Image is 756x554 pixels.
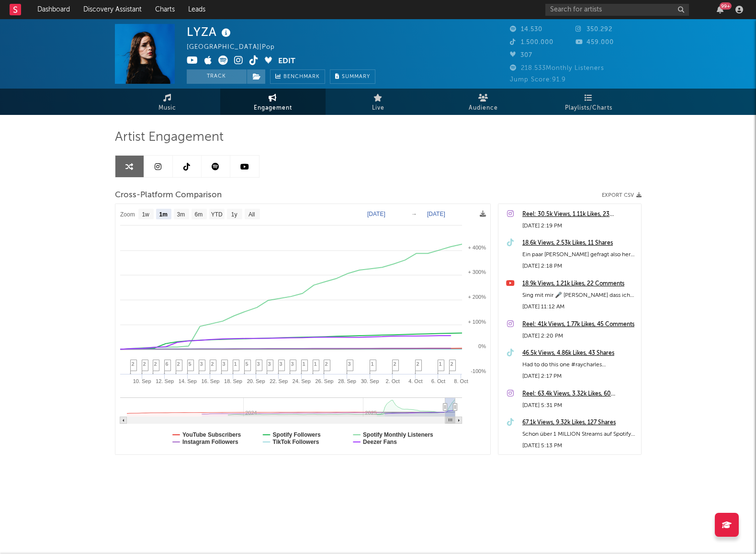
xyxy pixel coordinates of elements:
text: 4. Oct [408,378,422,384]
span: Playlists/Charts [565,102,612,114]
text: -100% [471,368,486,374]
div: 18.9k Views, 1.21k Likes, 22 Comments [522,278,636,290]
a: Reel: 30.5k Views, 1.11k Likes, 23 Comments [522,209,636,220]
span: 307 [510,52,532,58]
span: 2 [154,361,157,367]
span: Music [158,102,176,114]
text: 8. Oct [454,378,468,384]
text: + 100% [468,319,486,325]
text: + 200% [468,294,486,300]
span: Summary [342,74,370,79]
span: Live [372,102,384,114]
span: 1 [303,361,305,367]
text: 22. Sep [270,378,288,384]
span: 14.530 [510,26,542,33]
text: → [411,211,417,217]
div: [DATE] 2:19 PM [522,220,636,232]
div: [DATE] 2:17 PM [522,371,636,382]
span: Cross-Platform Comparison [115,190,222,201]
div: Reel: 41k Views, 1.77k Likes, 45 Comments [522,319,636,330]
span: 5 [246,361,248,367]
span: Jump Score: 91.9 [510,77,566,83]
text: + 400% [468,245,486,250]
a: 46.5k Views, 4.86k Likes, 43 Shares [522,348,636,359]
button: Edit [278,56,295,68]
span: 2 [451,361,453,367]
a: Benchmark [270,69,325,84]
span: Artist Engagement [115,132,224,143]
text: Spotify Followers [272,431,320,438]
button: 99+ [717,6,723,13]
text: 12. Sep [156,378,174,384]
span: 2 [417,361,419,367]
span: 350.292 [575,26,612,33]
text: 0% [478,343,486,349]
div: Schon über 1 MILLION Streams auf Spotify 🥹🥹🥹 wer ist ready für neue Musik? ❤️ #hassdassichdichlie... [522,429,636,440]
div: Had to do this one #raycharles #ibelievetomysoul #fy [522,359,636,371]
span: 5 [189,361,192,367]
a: Playlists/Charts [536,89,642,115]
span: Benchmark [283,71,320,83]
span: Engagement [254,102,292,114]
text: 1w [142,211,149,218]
text: YouTube Subscribers [182,431,241,438]
div: Sing mit mir 🎤 [PERSON_NAME] dass ich dich liebe 💔 [522,290,636,301]
span: 2 [132,361,135,367]
span: 2 [177,361,180,367]
text: 28. Sep [338,378,356,384]
span: 459.000 [575,39,614,45]
div: [DATE] 2:20 PM [522,330,636,342]
a: 67.1k Views, 9.32k Likes, 127 Shares [522,417,636,429]
span: 3 [348,361,351,367]
text: [DATE] [367,211,385,217]
text: 26. Sep [315,378,333,384]
text: 24. Sep [292,378,310,384]
button: Summary [330,69,375,84]
text: Zoom [120,211,135,218]
text: Spotify Monthly Listeners [363,431,433,438]
span: 1 [371,361,374,367]
text: 6. Oct [431,378,445,384]
text: [DATE] [427,211,445,217]
div: Ein paar [PERSON_NAME] gefragt also here u go 🩷 #fy #hassdassichdichliebe #openverse [522,249,636,260]
span: 3 [291,361,294,367]
span: 3 [280,361,282,367]
span: 3 [223,361,226,367]
button: Export CSV [602,192,642,198]
span: 6 [166,361,169,367]
div: [DATE] 2:18 PM [522,260,636,272]
text: 18. Sep [224,378,242,384]
div: [DATE] 11:12 AM [522,301,636,313]
div: [DATE] 5:31 PM [522,400,636,411]
a: Engagement [220,89,326,115]
span: 2 [325,361,328,367]
span: 1 [234,361,237,367]
span: 2 [394,361,396,367]
text: 20. Sep [247,378,265,384]
text: 2. Oct [385,378,399,384]
span: 2 [143,361,146,367]
span: 1.500.000 [510,39,553,45]
text: All [248,211,255,218]
a: Music [115,89,220,115]
text: 16. Sep [201,378,219,384]
text: TikTok Followers [272,439,319,445]
span: 1 [439,361,442,367]
text: 3m [177,211,185,218]
a: Live [326,89,431,115]
div: [DATE] 5:13 PM [522,440,636,452]
span: 218.533 Monthly Listeners [510,65,604,71]
input: Search for artists [545,4,689,16]
a: Reel: 63.4k Views, 3.32k Likes, 60 Comments [522,388,636,400]
text: 30. Sep [361,378,379,384]
div: LYZA [187,24,233,40]
text: Deezer Fans [363,439,397,445]
text: Instagram Followers [182,439,238,445]
text: 10. Sep [133,378,151,384]
div: 18.6k Views, 2.53k Likes, 11 Shares [522,237,636,249]
span: 3 [257,361,260,367]
div: 99 + [720,2,732,10]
